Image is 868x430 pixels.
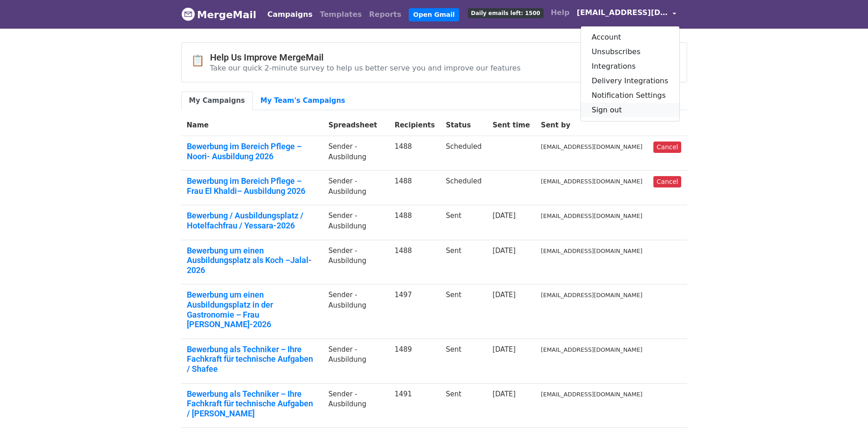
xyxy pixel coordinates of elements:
[440,171,487,205] td: Scheduled
[581,59,679,74] a: Integrations
[323,284,389,339] td: Sender -Ausbildung
[323,115,389,136] th: Spreadsheet
[210,63,521,73] p: Take our quick 2-minute survey to help us better serve you and improve our features
[493,212,516,220] a: [DATE]
[210,52,521,63] h4: Help Us Improve MergeMail
[440,383,487,428] td: Sent
[323,339,389,383] td: Sender -Ausbildung
[365,5,405,24] a: Reports
[493,291,516,299] a: [DATE]
[541,178,642,185] small: [EMAIL_ADDRESS][DOMAIN_NAME]
[577,7,668,18] span: [EMAIL_ADDRESS][DOMAIN_NAME]
[187,176,318,196] a: Bewerbung im Bereich Pflege – Frau El Khaldi– Ausbildung 2026
[653,142,681,153] a: Cancel
[187,211,318,230] a: Bewerbung / Ausbildungsplatz / Hotelfachfrau / Yessara-2026
[389,339,441,383] td: 1489
[181,115,323,136] th: Name
[547,4,573,22] a: Help
[822,386,868,430] iframe: Chat Widget
[440,205,487,240] td: Sent
[389,284,441,339] td: 1497
[323,136,389,171] td: Sender -Ausbildung
[181,91,253,110] a: My Campaigns
[187,246,318,275] a: Bewerbung um einen Ausbildungsplatz als Koch –Jalal-2026
[440,240,487,284] td: Sent
[493,247,516,255] a: [DATE]
[264,5,316,24] a: Campaigns
[191,54,210,67] span: 📋
[822,386,868,430] div: Chat-Widget
[187,344,318,374] a: Bewerbung als Techniker – Ihre Fachkraft für technische Aufgaben / Shafee
[181,5,257,24] a: MergeMail
[541,391,642,398] small: [EMAIL_ADDRESS][DOMAIN_NAME]
[409,8,459,21] a: Open Gmail
[581,88,679,103] a: Notification Settings
[323,240,389,284] td: Sender -Ausbildung
[573,4,680,25] a: [EMAIL_ADDRESS][DOMAIN_NAME]
[389,171,441,205] td: 1488
[187,389,318,419] a: Bewerbung als Techniker – Ihre Fachkraft für technische Aufgaben / [PERSON_NAME]
[323,171,389,205] td: Sender -Ausbildung
[389,240,441,284] td: 1488
[493,390,516,398] a: [DATE]
[316,5,365,24] a: Templates
[541,248,642,254] small: [EMAIL_ADDRESS][DOMAIN_NAME]
[581,30,679,45] a: Account
[187,290,318,329] a: Bewerbung um einen Ausbildungsplatz in der Gastronomie – Frau [PERSON_NAME]-2026
[253,91,353,110] a: My Team's Campaigns
[493,345,516,354] a: [DATE]
[581,74,679,88] a: Delivery Integrations
[487,115,535,136] th: Sent time
[440,284,487,339] td: Sent
[535,115,648,136] th: Sent by
[181,7,195,21] img: MergeMail logo
[440,115,487,136] th: Status
[653,176,681,187] a: Cancel
[389,205,441,240] td: 1488
[541,143,642,150] small: [EMAIL_ADDRESS][DOMAIN_NAME]
[323,205,389,240] td: Sender -Ausbildung
[581,45,679,59] a: Unsubscribes
[389,383,441,428] td: 1491
[468,8,544,18] span: Daily emails left: 1500
[581,103,679,117] a: Sign out
[323,383,389,428] td: Sender -Ausbildung
[440,136,487,171] td: Scheduled
[464,4,547,22] a: Daily emails left: 1500
[187,142,318,161] a: Bewerbung im Bereich Pflege – Noori- Ausbildung 2026
[580,26,680,121] div: [EMAIL_ADDRESS][DOMAIN_NAME]
[541,346,642,353] small: [EMAIL_ADDRESS][DOMAIN_NAME]
[389,136,441,171] td: 1488
[541,212,642,219] small: [EMAIL_ADDRESS][DOMAIN_NAME]
[389,115,441,136] th: Recipients
[541,292,642,298] small: [EMAIL_ADDRESS][DOMAIN_NAME]
[440,339,487,383] td: Sent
